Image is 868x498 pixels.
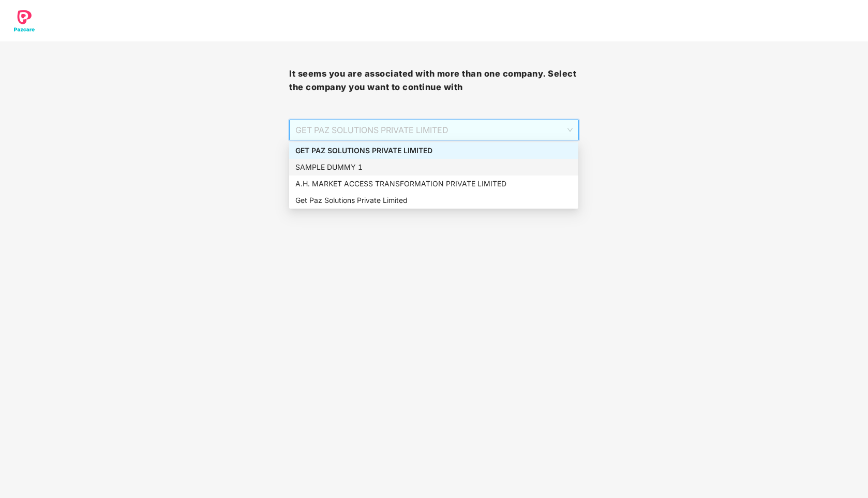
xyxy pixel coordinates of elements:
[295,195,572,206] div: Get Paz Solutions Private Limited
[289,192,578,209] div: Get Paz Solutions Private Limited
[289,159,578,175] div: SAMPLE DUMMY 1
[289,175,578,192] div: A.H. MARKET ACCESS TRANSFORMATION PRIVATE LIMITED
[289,67,578,94] h3: It seems you are associated with more than one company. Select the company you want to continue with
[295,120,572,140] span: GET PAZ SOLUTIONS PRIVATE LIMITED
[289,142,578,159] div: GET PAZ SOLUTIONS PRIVATE LIMITED
[295,178,572,189] div: A.H. MARKET ACCESS TRANSFORMATION PRIVATE LIMITED
[295,145,572,156] div: GET PAZ SOLUTIONS PRIVATE LIMITED
[295,162,572,173] div: SAMPLE DUMMY 1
